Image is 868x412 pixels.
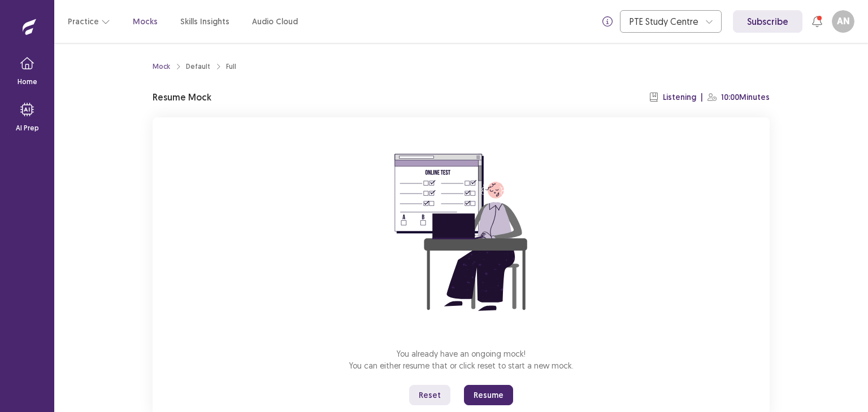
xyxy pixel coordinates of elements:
p: Resume Mock [153,90,211,104]
div: Default [186,62,210,72]
p: Home [18,77,37,87]
p: 10:00 Minutes [721,91,770,103]
a: Subscribe [733,10,802,33]
button: Reset [409,385,450,405]
button: Practice [68,11,110,32]
img: attend-mock [359,131,563,334]
a: Mocks [133,16,158,28]
nav: breadcrumb [153,62,236,72]
p: You already have an ongoing mock! You can either resume that or click reset to start a new mock. [349,348,574,371]
a: Audio Cloud [252,16,298,28]
button: AN [832,10,854,33]
p: AI Prep [16,123,39,133]
a: Skills Insights [180,16,229,28]
p: | [701,91,703,103]
p: Listening [663,91,696,103]
button: info [597,11,618,32]
div: PTE Study Centre [630,11,700,32]
button: Resume [464,385,513,405]
div: Full [226,62,236,72]
a: Mock [153,62,170,72]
